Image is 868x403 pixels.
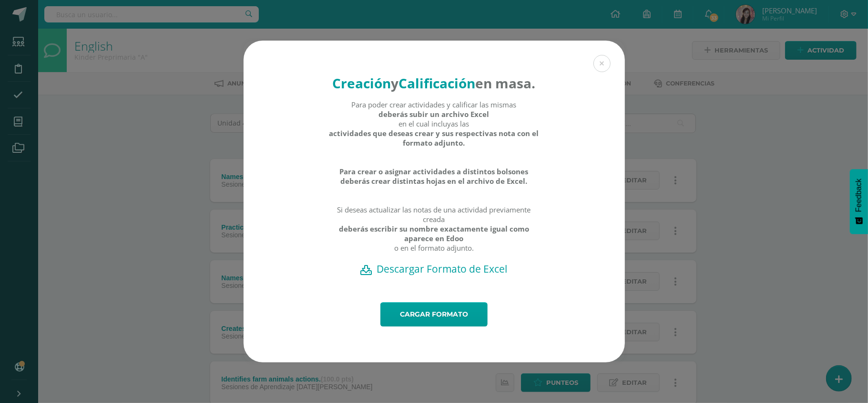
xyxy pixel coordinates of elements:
[328,224,540,243] strong: deberás escribir su nombre exactamente igual como aparece en Edoo
[380,302,488,327] a: Cargar formato
[328,128,540,148] strong: actividades que deseas crear y sus respectivas nota con el formato adjunto.
[593,55,611,72] button: Close (Esc)
[260,262,608,276] a: Descargar Formato de Excel
[379,109,490,119] strong: deberás subir un archivo Excel
[328,74,540,92] h4: en masa.
[328,100,540,262] div: Para poder crear actividades y calificar las mismas en el cual incluyas las Si deseas actualizar ...
[399,74,476,92] strong: Calificación
[391,74,399,92] strong: y
[855,179,863,212] span: Feedback
[333,74,391,92] strong: Creación
[328,167,540,186] strong: Para crear o asignar actividades a distintos bolsones deberás crear distintas hojas en el archivo...
[850,169,868,234] button: Feedback - Mostrar encuesta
